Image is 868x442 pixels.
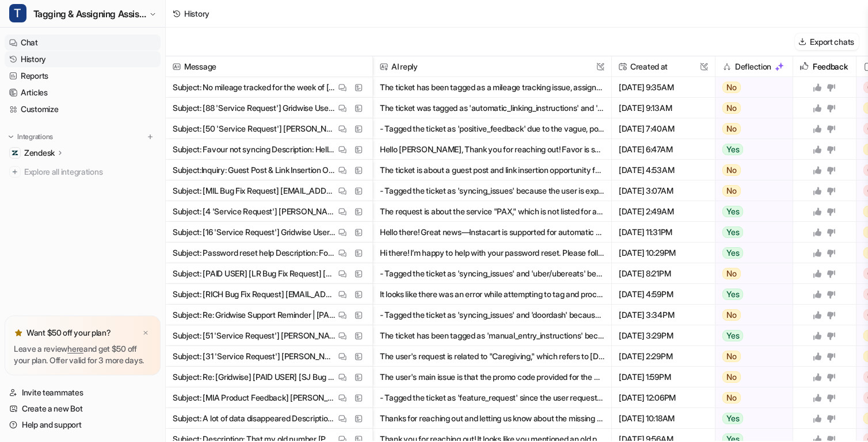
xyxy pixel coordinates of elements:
[173,77,336,98] p: Subject: No mileage tracked for the week of [DATE]-[DATE] Description: I have yet seen the mileag...
[142,329,149,337] img: x
[17,132,53,141] p: Integrations
[173,346,336,367] p: Subject: [31 'Service Request'] [PERSON_NAME]/[EMAIL_ADDRESS][DOMAIN_NAME]> Description: *App Ver...
[722,268,741,279] span: No
[722,309,741,321] span: No
[616,139,710,160] span: [DATE] 6:47AM
[616,56,710,77] span: Created at
[146,133,154,141] img: menu_add.svg
[715,180,786,201] button: No
[33,6,146,22] span: Tagging & Assigning Assistant
[715,367,786,387] button: No
[722,164,741,176] span: No
[12,149,18,156] img: Zendesk
[380,305,604,325] button: - Tagged the ticket as 'syncing_issues' and 'doordash' because the user reported that Gridwise ca...
[5,68,161,84] a: Reports
[5,401,161,417] a: Create a new Bot
[7,133,15,141] img: expand menu
[14,328,23,337] img: star
[9,4,26,22] span: T
[380,346,604,367] button: The user's request is related to "Caregiving," which refers to [DOMAIN_NAME]—a service that is av...
[722,123,741,134] span: No
[173,243,336,263] p: Subject: Password reset help Description: For Hello. For my account Hello. For my account [EMAIL_...
[380,118,604,139] button: - Tagged the ticket as 'positive_feedback' due to the vague, positive message ("Tik tok"). - Assi...
[722,226,743,238] span: Yes
[378,56,607,77] span: AI reply
[616,243,710,263] span: [DATE] 10:29PM
[380,325,604,346] button: The ticket has been tagged as 'manual_entry_instructions' because home care services require manu...
[722,392,741,403] span: No
[616,77,710,98] span: [DATE] 9:35AM
[715,77,786,98] button: No
[380,180,604,201] button: - Tagged the ticket as 'syncing_issues' because the user is experiencing trouble activating their...
[170,56,368,77] span: Message
[380,263,604,284] button: - Tagged the ticket as 'syncing_issues' and 'uber/ubereats' because the user reported a syncing p...
[9,166,21,178] img: explore all integrations
[67,344,83,353] a: here
[173,98,336,118] p: Subject: [88 'Service Request'] Gridwise User/[EMAIL_ADDRESS][DOMAIN_NAME]> Description: *App Ver...
[616,387,710,408] span: [DATE] 12:06PM
[616,263,710,284] span: [DATE] 8:21PM
[715,408,786,429] button: Yes
[380,139,604,160] button: Hello [PERSON_NAME], Thank you for reaching out! Favor is supported for automatic earnings syncin...
[173,139,336,160] p: Subject: Favour not syncing Description: Hello, I've had Favour for about 1 full week and i can't...
[380,387,604,408] button: - Tagged the ticket as 'feature_request' since the user requested a new feature: a monthly summar...
[722,351,741,362] span: No
[173,387,336,408] p: Subject: [MIA Product Feedback] [PERSON_NAME][EMAIL_ADDRESS][PERSON_NAME][PERSON_NAME][DOMAIN_NAM...
[616,180,710,201] span: [DATE] 3:07AM
[616,118,710,139] span: [DATE] 7:40AM
[715,201,786,222] button: Yes
[722,82,741,93] span: No
[616,408,710,429] span: [DATE] 10:18AM
[173,367,336,387] p: Subject: Re: [Gridwise] [PAID USER] [SJ Bug Fix Request] [PERSON_NAME][EMAIL_ADDRESS][PERSON_NAME...
[380,201,604,222] button: The request is about the service "PAX," which is not listed for automatic sync or manual entry in...
[722,102,741,114] span: No
[722,144,743,155] span: Yes
[616,325,710,346] span: [DATE] 3:29PM
[380,160,604,180] button: The ticket is about a guest post and link insertion opportunity for [DOMAIN_NAME]. - Tagged as a ...
[173,305,336,325] p: Subject: Re: Gridwise Support Reminder | [PAID USER] [ATL Bug Fix Request] [EMAIL_ADDRESS][DOMAIN...
[715,118,786,139] button: No
[616,346,710,367] span: [DATE] 2:29PM
[173,160,336,180] p: Subject: ​Inquiry: Guest Post & Link Insertion Opportunities on [DOMAIN_NAME] Description: Hi gri...
[380,98,604,118] button: The ticket was tagged as 'automatic_linking_instructions' and 'lyft' because the request is for L...
[173,118,336,139] p: Subject: [50 'Service Request'] [PERSON_NAME]/[EMAIL_ADDRESS][DOMAIN_NAME]> Description: *App Ver...
[380,77,604,98] button: The ticket has been tagged as a mileage tracking issue, assigned for standard follow-up, and its ...
[5,34,161,51] a: Chat
[735,56,771,77] h2: Deflection
[616,305,710,325] span: [DATE] 3:34PM
[380,243,604,263] button: Hi there! I’m happy to help with your password reset. Please follow these steps to get a new rese...
[5,164,161,180] a: Explore all integrations
[380,367,604,387] button: The user's main issue is that the promo code provided for the App Store is expired and cannot be ...
[5,51,161,67] a: History
[722,289,743,300] span: Yes
[715,325,786,346] button: Yes
[5,101,161,117] a: Customize
[715,139,786,160] button: Yes
[715,305,786,325] button: No
[5,385,161,401] a: Invite teammates
[616,367,710,387] span: [DATE] 1:59PM
[380,284,604,305] button: It looks like there was an error while attempting to tag and process the ticket. Please re-attemp...
[715,263,786,284] button: No
[722,371,741,383] span: No
[616,98,710,118] span: [DATE] 9:13AM
[715,243,786,263] button: Yes
[26,327,111,339] p: Want $50 off your plan?
[173,408,336,429] p: Subject: A lot of data disappeared Description: There are a bunch of weeks of data missing
[616,201,710,222] span: [DATE] 2:49AM
[715,98,786,118] button: No
[616,160,710,180] span: [DATE] 4:53AM
[173,222,336,243] p: Subject: [16 'Service Request'] Gridwise User/[EMAIL_ADDRESS][DOMAIN_NAME]> Description: *App Ver...
[722,185,741,197] span: No
[173,263,336,284] p: Subject: [PAID USER] [LR Bug Fix Request] [EMAIL_ADDRESS][DOMAIN_NAME] Description: *App Version*...
[380,222,604,243] button: Hello there! Great news—Instacart is supported for automatic earnings syncing. To link it: 1) Tap...
[173,180,336,201] p: Subject: [MIL Bug Fix Request] [EMAIL_ADDRESS][DOMAIN_NAME] Description: *App Version*: 3.70.0 (2...
[715,284,786,305] button: Yes
[380,408,604,429] button: Thanks for reaching out and letting us know about the missing data. We’re sorry for any inconveni...
[173,325,336,346] p: Subject: [51 'Service Request'] [PERSON_NAME]/[EMAIL_ADDRESS][DOMAIN_NAME]> Description: *App Ver...
[173,201,336,222] p: Subject: [4 'Service Request'] [PERSON_NAME]/[EMAIL_ADDRESS][DOMAIN_NAME]> Description: *App Vers...
[5,417,161,433] a: Help and support
[813,56,848,77] h2: Feedback
[722,247,743,259] span: Yes
[715,387,786,408] button: No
